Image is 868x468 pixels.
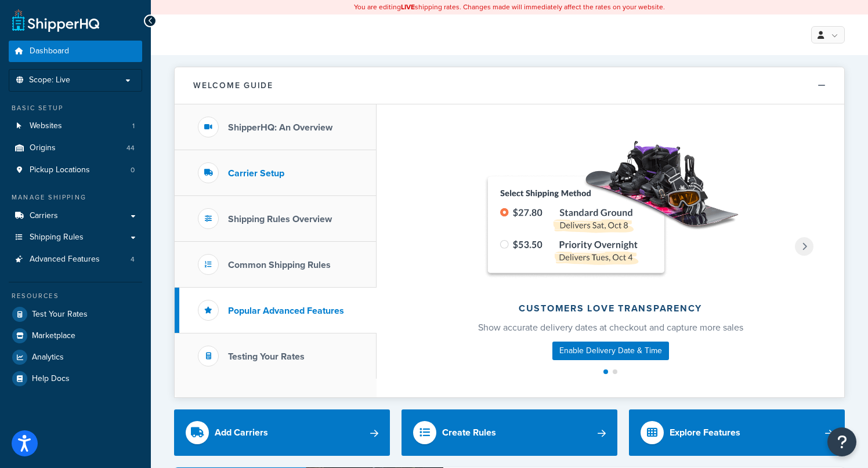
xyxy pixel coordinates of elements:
a: Explore Features [629,409,845,456]
button: Welcome Guide [175,67,844,104]
button: Open Resource Center [827,427,856,456]
a: Origins44 [9,137,142,159]
span: Dashboard [30,46,69,56]
span: Advanced Features [30,255,100,264]
p: Show accurate delivery dates at checkout and capture more sales [454,320,767,336]
img: Customers love transparency [480,133,741,278]
a: Advanced Features4 [9,249,142,270]
span: 1 [132,121,135,131]
a: Add Carriers [174,409,390,456]
span: Pickup Locations [30,165,90,175]
h3: Common Shipping Rules [228,260,331,270]
span: 0 [131,165,135,175]
span: Scope: Live [29,75,70,85]
h3: Shipping Rules Overview [228,214,332,224]
h3: Testing Your Rates [228,351,305,362]
a: Pickup Locations0 [9,159,142,181]
b: LIVE [401,2,415,12]
span: Carriers [30,211,58,221]
span: 4 [131,255,135,264]
a: Dashboard [9,41,142,62]
span: Shipping Rules [30,233,84,242]
span: Websites [30,121,62,131]
div: Explore Features [670,425,740,441]
li: Pickup Locations [9,159,142,181]
a: Test Your Rates [9,304,142,325]
h2: Customers love transparency [454,303,767,314]
span: Analytics [32,353,64,362]
span: Help Docs [32,374,70,384]
a: Help Docs [9,368,142,389]
div: Manage Shipping [9,193,142,202]
a: Carriers [9,205,142,227]
li: Websites [9,115,142,137]
h2: Welcome Guide [193,81,273,90]
h3: Popular Advanced Features [228,306,344,316]
li: Advanced Features [9,249,142,270]
a: Websites1 [9,115,142,137]
div: Add Carriers [215,425,268,441]
div: Resources [9,291,142,301]
span: Marketplace [32,331,75,341]
h3: Carrier Setup [228,168,284,179]
span: 44 [126,143,135,153]
a: Enable Delivery Date & Time [552,342,669,360]
div: Create Rules [442,425,496,441]
a: Create Rules [402,409,617,456]
li: Origins [9,137,142,159]
span: Test Your Rates [32,310,88,320]
span: Origins [30,143,56,153]
h3: ShipperHQ: An Overview [228,122,332,133]
a: Marketplace [9,325,142,346]
a: Shipping Rules [9,227,142,248]
a: Analytics [9,347,142,368]
div: Basic Setup [9,103,142,113]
